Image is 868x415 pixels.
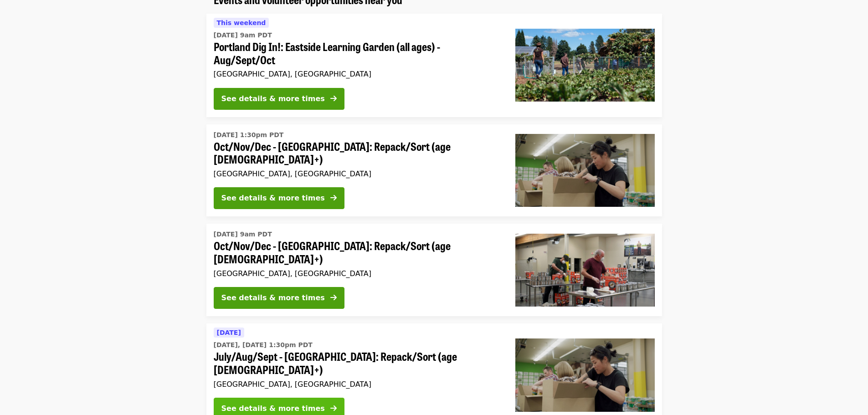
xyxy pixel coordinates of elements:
[217,19,266,26] span: This weekend
[214,340,313,350] time: [DATE], [DATE] 1:30pm PDT
[221,193,325,204] div: See details & more times
[221,403,325,414] div: See details & more times
[214,40,501,67] span: Portland Dig In!: Eastside Learning Garden (all ages) - Aug/Sept/Oct
[214,287,344,309] button: See details & more times
[515,234,655,307] img: Oct/Nov/Dec - Portland: Repack/Sort (age 16+) organized by Oregon Food Bank
[330,293,337,302] i: arrow-right icon
[214,88,344,110] button: See details & more times
[214,31,272,40] time: [DATE] 9am PDT
[221,93,325,104] div: See details & more times
[217,329,241,336] span: [DATE]
[206,224,662,316] a: See details for "Oct/Nov/Dec - Portland: Repack/Sort (age 16+)"
[330,194,337,202] i: arrow-right icon
[214,230,272,239] time: [DATE] 9am PDT
[330,404,337,413] i: arrow-right icon
[206,14,662,117] a: See details for "Portland Dig In!: Eastside Learning Garden (all ages) - Aug/Sept/Oct"
[206,124,662,217] a: See details for "Oct/Nov/Dec - Portland: Repack/Sort (age 8+)"
[214,70,501,78] div: [GEOGRAPHIC_DATA], [GEOGRAPHIC_DATA]
[214,187,344,209] button: See details & more times
[330,94,337,103] i: arrow-right icon
[515,29,655,102] img: Portland Dig In!: Eastside Learning Garden (all ages) - Aug/Sept/Oct organized by Oregon Food Bank
[515,134,655,207] img: Oct/Nov/Dec - Portland: Repack/Sort (age 8+) organized by Oregon Food Bank
[214,169,501,178] div: [GEOGRAPHIC_DATA], [GEOGRAPHIC_DATA]
[214,269,501,278] div: [GEOGRAPHIC_DATA], [GEOGRAPHIC_DATA]
[515,338,655,411] img: July/Aug/Sept - Portland: Repack/Sort (age 8+) organized by Oregon Food Bank
[214,380,501,389] div: [GEOGRAPHIC_DATA], [GEOGRAPHIC_DATA]
[214,130,284,140] time: [DATE] 1:30pm PDT
[214,350,501,376] span: July/Aug/Sept - [GEOGRAPHIC_DATA]: Repack/Sort (age [DEMOGRAPHIC_DATA]+)
[214,140,501,166] span: Oct/Nov/Dec - [GEOGRAPHIC_DATA]: Repack/Sort (age [DEMOGRAPHIC_DATA]+)
[214,239,501,266] span: Oct/Nov/Dec - [GEOGRAPHIC_DATA]: Repack/Sort (age [DEMOGRAPHIC_DATA]+)
[221,292,325,303] div: See details & more times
